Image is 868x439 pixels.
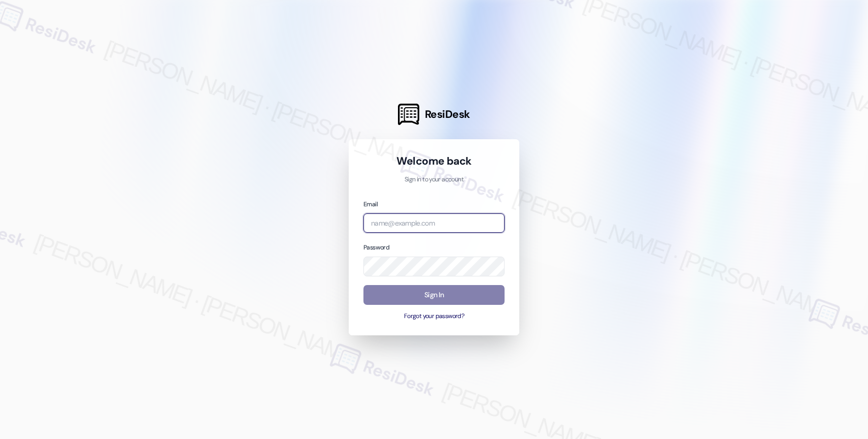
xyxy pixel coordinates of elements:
[398,104,419,125] img: ResiDesk Logo
[363,243,389,252] label: Password
[363,285,505,305] button: Sign In
[363,200,378,208] label: Email
[363,312,505,321] button: Forgot your password?
[363,154,505,168] h1: Welcome back
[363,175,505,184] p: Sign in to your account
[425,107,470,121] span: ResiDesk
[363,213,505,233] input: name@example.com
